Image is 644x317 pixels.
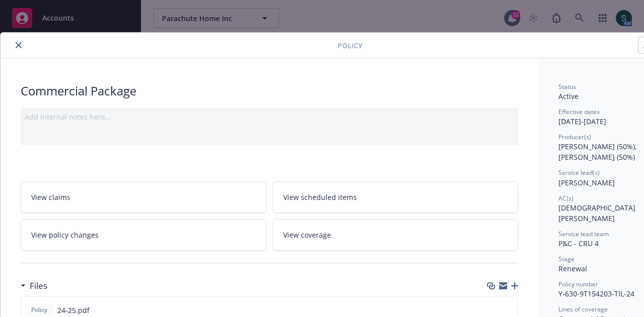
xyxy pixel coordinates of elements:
span: Effective dates [558,108,600,116]
span: Y-630-9T154203-TIL-24 [558,289,634,298]
span: Policy number [558,280,598,288]
a: View coverage [273,219,519,251]
span: 24-25.pdf [57,305,90,315]
span: Active [558,91,579,101]
a: View claims [21,181,267,213]
h3: Files [30,279,47,292]
span: [DEMOGRAPHIC_DATA][PERSON_NAME] [558,203,635,223]
button: download file [489,305,497,315]
div: Commercial Package [21,82,518,99]
span: Policy [338,40,362,51]
span: View policy changes [31,230,99,240]
div: Files [21,279,47,292]
span: View coverage [283,230,331,240]
span: AC(s) [558,194,574,202]
button: preview file [505,305,514,315]
span: [PERSON_NAME] [558,178,615,187]
span: Policy [29,305,49,314]
a: View scheduled items [273,181,519,213]
button: close [13,39,25,51]
span: View scheduled items [283,192,357,202]
span: Service lead team [558,230,609,238]
span: Stage [558,255,575,263]
span: Renewal [558,264,587,273]
a: View policy changes [21,219,267,251]
span: [PERSON_NAME] (50%), [PERSON_NAME] (50%) [558,142,639,162]
span: Status [558,82,576,91]
span: Producer(s) [558,133,591,141]
div: Add internal notes here... [25,112,514,122]
span: Service lead(s) [558,168,600,177]
span: Lines of coverage [558,305,608,313]
span: View claims [31,192,70,202]
span: P&C - CRU 4 [558,239,599,248]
